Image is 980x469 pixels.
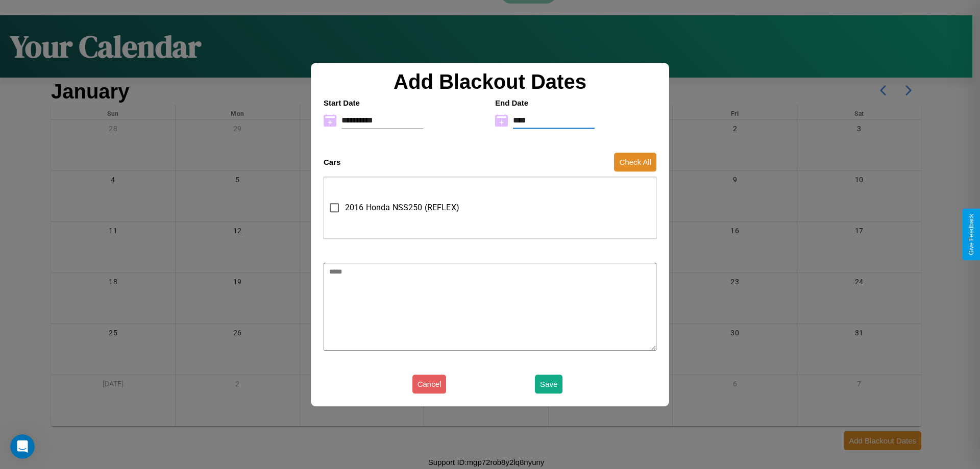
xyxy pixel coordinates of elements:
[412,375,447,393] button: Cancel
[324,98,485,107] h4: Start Date
[535,375,562,393] button: Save
[968,214,975,255] div: Give Feedback
[345,202,459,214] span: 2016 Honda NSS250 (REFLEX)
[324,158,340,166] h4: Cars
[10,434,35,459] iframe: Intercom live chat
[495,98,656,107] h4: End Date
[318,70,661,93] h2: Add Blackout Dates
[614,153,656,171] button: Check All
